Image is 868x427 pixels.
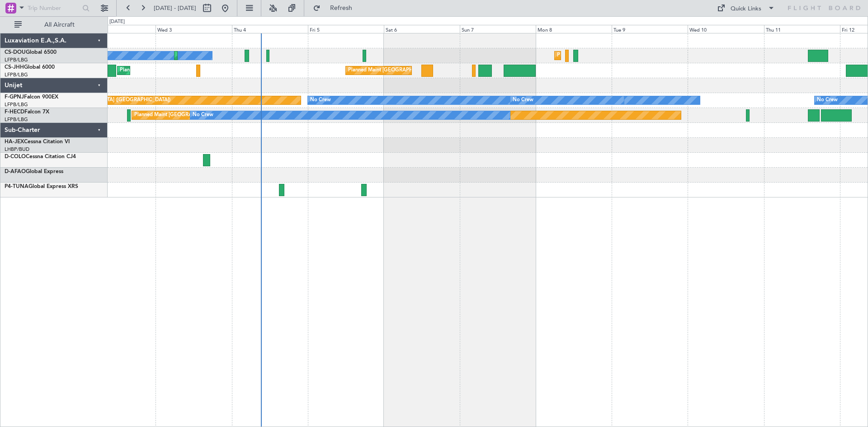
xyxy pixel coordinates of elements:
span: CS-DOU [5,50,26,55]
a: D-AFAOGlobal Express [5,169,63,174]
div: No Crew [193,108,213,122]
div: Quick Links [731,5,761,14]
div: Planned Maint [GEOGRAPHIC_DATA] ([GEOGRAPHIC_DATA]) [557,49,699,62]
div: Thu 4 [232,25,308,33]
span: HA-JEX [5,139,24,145]
div: Planned Maint [GEOGRAPHIC_DATA] ([GEOGRAPHIC_DATA]) [348,64,491,77]
div: Tue 2 [80,25,156,33]
a: LFPB/LBG [5,101,28,108]
div: No Crew [513,94,533,107]
a: CS-JHHGlobal 6000 [5,65,55,70]
a: LHBP/BUD [5,146,29,153]
div: Tue 9 [612,25,688,33]
div: [DATE] [109,18,125,26]
div: Planned Maint [GEOGRAPHIC_DATA] ([GEOGRAPHIC_DATA]) [134,108,277,122]
a: F-GPNJFalcon 900EX [5,94,58,100]
a: LFPB/LBG [5,116,28,123]
div: Fri 5 [308,25,384,33]
span: D-AFAO [5,169,26,174]
button: All Aircraft [10,18,98,32]
span: F-HECD [5,109,24,115]
div: Sat 6 [384,25,460,33]
div: Wed 3 [156,25,231,33]
span: P4-TUNA [5,184,28,189]
div: Planned Maint [GEOGRAPHIC_DATA] ([GEOGRAPHIC_DATA]) [120,64,262,77]
a: LFPB/LBG [5,56,28,63]
a: P4-TUNAGlobal Express XRS [5,184,78,189]
input: Trip Number [28,1,80,15]
a: F-HECDFalcon 7X [5,109,49,115]
a: LFPB/LBG [5,71,28,78]
button: Refresh [309,1,363,15]
div: Mon 8 [536,25,612,33]
div: No Crew [310,94,331,107]
span: Refresh [322,5,360,11]
div: No Crew [817,94,838,107]
span: All Aircraft [24,22,95,28]
a: CS-DOUGlobal 6500 [5,50,57,55]
div: Thu 11 [764,25,840,33]
span: CS-JHH [5,65,24,70]
button: Quick Links [712,1,779,15]
a: D-COLOCessna Citation CJ4 [5,154,76,160]
div: Wed 10 [688,25,764,33]
div: Sun 7 [460,25,536,33]
span: D-COLO [5,154,26,160]
a: HA-JEXCessna Citation VI [5,139,70,145]
span: [DATE] - [DATE] [154,4,196,12]
span: F-GPNJ [5,94,24,100]
div: Planned Maint [GEOGRAPHIC_DATA] ([GEOGRAPHIC_DATA]) [177,49,319,62]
